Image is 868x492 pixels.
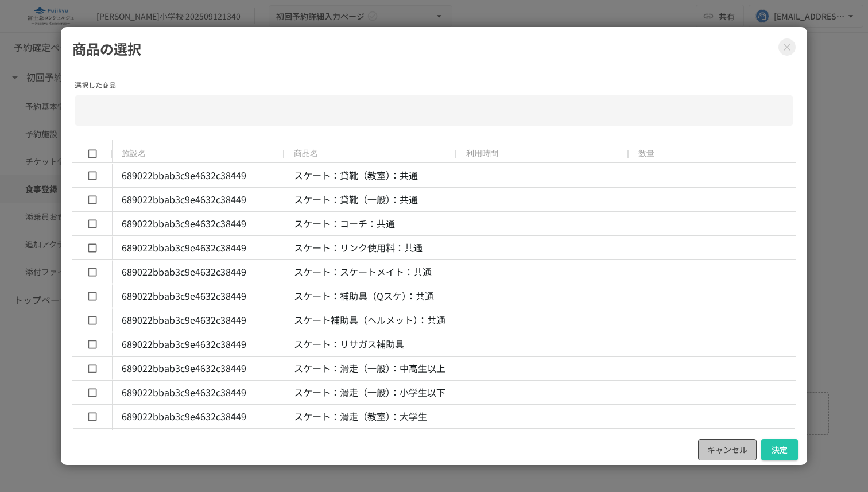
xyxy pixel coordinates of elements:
[294,216,449,231] p: スケート：コーチ：共通
[294,385,449,400] p: スケート：滑走（一般）：小学生以下
[294,241,449,255] p: スケート：リンク使用料：共通
[122,216,277,231] p: 689022bbab3c9e4632c38449
[294,361,449,376] p: スケート：滑走（一般）：中高生以上
[122,149,146,159] span: 施設名
[698,439,757,460] button: キャンセル
[466,149,498,159] span: 利用時間
[294,265,449,280] p: スケート：スケートメイト：共通
[294,149,318,159] span: 商品名
[72,38,796,65] h2: 商品の選択
[294,313,449,328] p: スケート補助具（ヘルメット）：共通
[122,385,277,400] p: 689022bbab3c9e4632c38449
[294,289,449,304] p: スケート：補助具（Qスケ）：共通
[122,337,277,352] p: 689022bbab3c9e4632c38449
[294,337,449,352] p: スケート：リサガス補助具
[122,192,277,207] p: 689022bbab3c9e4632c38449
[122,361,277,376] p: 689022bbab3c9e4632c38449
[294,168,449,183] p: スケート：貸靴（教室）：共通
[122,241,277,255] p: 689022bbab3c9e4632c38449
[75,79,793,90] p: 選択した商品
[778,38,796,56] button: Close modal
[761,439,798,460] button: 決定
[638,149,654,159] span: 数量
[122,289,277,304] p: 689022bbab3c9e4632c38449
[122,313,277,328] p: 689022bbab3c9e4632c38449
[122,265,277,280] p: 689022bbab3c9e4632c38449
[294,192,449,207] p: スケート：貸靴（一般）：共通
[122,409,277,424] p: 689022bbab3c9e4632c38449
[122,168,277,183] p: 689022bbab3c9e4632c38449
[294,409,449,424] p: スケート：滑走（教室）：大学生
